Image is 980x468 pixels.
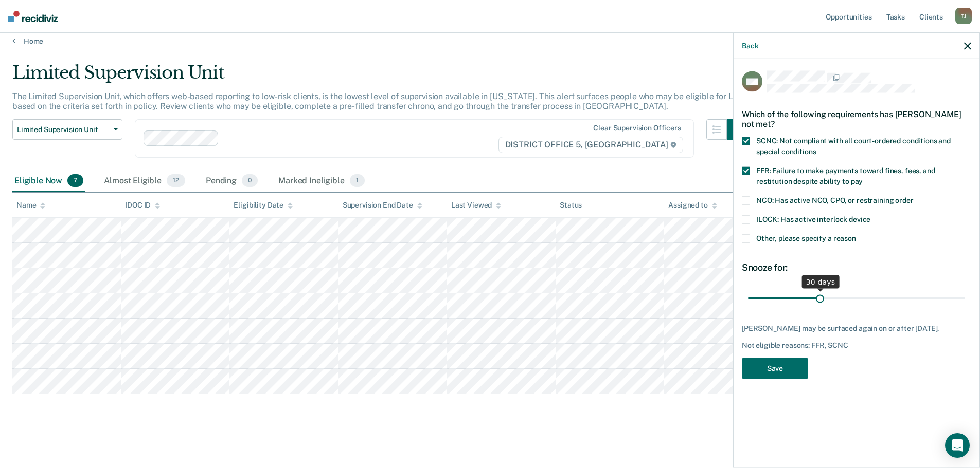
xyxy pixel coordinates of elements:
[955,8,972,24] div: T J
[593,124,681,133] div: Clear supervision officers
[451,201,501,210] div: Last Viewed
[8,11,58,22] img: Recidiviz
[67,174,83,188] span: 7
[802,275,840,288] div: 30 days
[668,201,717,210] div: Assigned to
[756,234,856,242] span: Other, please specify a reason
[12,170,85,193] div: Eligible Now
[742,324,971,332] div: [PERSON_NAME] may be surfaced again on or after [DATE].
[16,201,45,210] div: Name
[12,62,747,91] div: Limited Supervision Unit
[343,201,422,210] div: Supervision End Date
[125,201,160,210] div: IDOC ID
[242,174,258,188] span: 0
[756,196,914,204] span: NCO: Has active NCO, CPO, or restraining order
[350,174,365,188] span: 1
[234,201,293,210] div: Eligibility Date
[167,174,185,188] span: 12
[756,215,870,223] span: ILOCK: Has active interlock device
[756,166,935,185] span: FFR: Failure to make payments toward fines, fees, and restitution despite ability to pay
[17,125,110,134] span: Limited Supervision Unit
[12,91,744,111] p: The Limited Supervision Unit, which offers web-based reporting to low-risk clients, is the lowest...
[945,433,970,458] div: Open Intercom Messenger
[742,262,971,273] div: Snooze for:
[756,137,951,156] span: SCNC: Not compliant with all court-ordered conditions and special conditions
[102,170,187,193] div: Almost Eligible
[560,201,582,210] div: Status
[742,41,758,50] button: Back
[742,358,808,379] button: Save
[12,36,968,46] a: Home
[498,137,683,153] span: DISTRICT OFFICE 5, [GEOGRAPHIC_DATA]
[276,170,367,193] div: Marked Ineligible
[204,170,260,193] div: Pending
[742,341,971,350] div: Not eligible reasons: FFR, SCNC
[742,101,971,137] div: Which of the following requirements has [PERSON_NAME] not met?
